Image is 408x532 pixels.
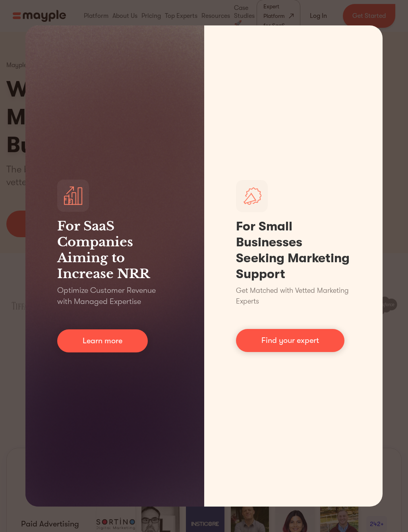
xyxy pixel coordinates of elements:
h1: For Small Businesses Seeking Marketing Support [236,219,351,282]
p: Get Matched with Vetted Marketing Experts [236,285,351,307]
h3: For SaaS Companies Aiming to Increase NRR [57,218,172,282]
a: Learn more [57,329,148,352]
a: Find your expert [236,329,344,352]
p: Optimize Customer Revenue with Managed Expertise [57,285,172,307]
